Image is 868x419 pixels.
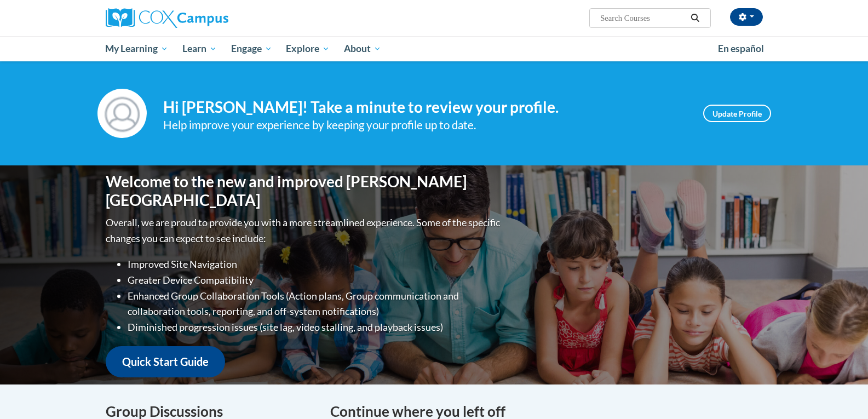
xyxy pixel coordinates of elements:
[175,36,224,61] a: Learn
[106,8,228,28] img: Cox Campus
[163,98,687,117] h4: Hi [PERSON_NAME]! Take a minute to review your profile.
[231,42,272,55] span: Engage
[128,256,503,272] li: Improved Site Navigation
[128,288,503,320] li: Enhanced Group Collaboration Tools (Action plans, Group communication and collaboration tools, re...
[182,42,217,55] span: Learn
[599,12,687,25] input: Search Courses
[730,8,763,26] button: Account Settings
[163,116,687,134] div: Help improve your experience by keeping your profile up to date.
[106,346,225,377] a: Quick Start Guide
[106,8,314,28] a: Cox Campus
[99,36,176,61] a: My Learning
[337,36,388,61] a: About
[128,319,503,335] li: Diminished progression issues (site lag, video stalling, and playback issues)
[703,105,771,122] a: Update Profile
[89,36,779,61] div: Main menu
[687,12,703,25] button: Search
[711,37,771,60] a: En español
[286,42,330,55] span: Explore
[344,42,381,55] span: About
[279,36,337,61] a: Explore
[105,42,168,55] span: My Learning
[224,36,279,61] a: Engage
[106,173,503,209] h1: Welcome to the new and improved [PERSON_NAME][GEOGRAPHIC_DATA]
[106,215,503,246] p: Overall, we are proud to provide you with a more streamlined experience. Some of the specific cha...
[128,272,503,288] li: Greater Device Compatibility
[97,89,147,138] img: Profile Image
[718,43,764,54] span: En español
